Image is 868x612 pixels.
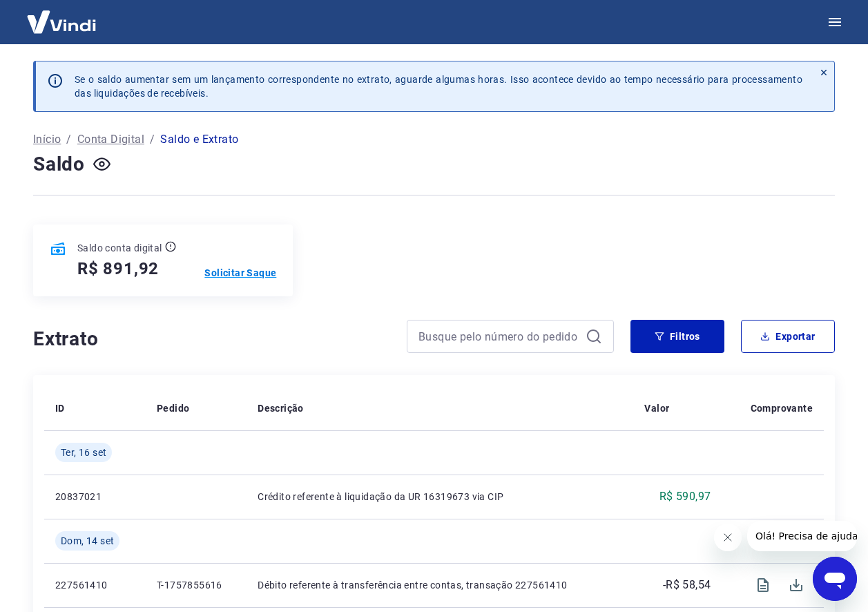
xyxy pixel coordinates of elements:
p: Valor [644,401,669,415]
p: Descrição [258,401,304,415]
p: Saldo e Extrato [160,131,238,148]
iframe: Mensagem da empresa [747,521,857,551]
a: Conta Digital [77,131,144,148]
iframe: Botão para abrir a janela de mensagens [813,557,857,601]
span: Olá! Precisa de ajuda? [8,10,116,21]
a: Início [33,131,61,148]
span: Visualizar [746,568,780,602]
p: Comprovante [751,401,813,415]
span: Dom, 14 set [61,534,114,548]
span: Download [780,568,813,602]
img: Vindi [17,1,106,43]
p: Se o saldo aumentar sem um lançamento correspondente no extrato, aguarde algumas horas. Isso acon... [75,73,802,100]
p: / [150,131,155,148]
span: Ter, 16 set [61,446,106,459]
p: -R$ 58,54 [663,577,711,593]
iframe: Fechar mensagem [714,524,742,551]
p: T-1757855616 [157,578,235,592]
p: R$ 590,97 [659,488,711,505]
a: Solicitar Saque [204,266,276,280]
p: Débito referente à transferência entre contas, transação 227561410 [258,578,622,592]
p: ID [55,401,65,415]
p: / [66,131,71,148]
h4: Extrato [33,325,390,353]
p: Saldo conta digital [77,241,162,255]
h4: Saldo [33,151,85,178]
p: 20837021 [55,490,135,504]
input: Busque pelo número do pedido [418,326,580,347]
p: Pedido [157,401,189,415]
p: 227561410 [55,578,135,592]
button: Filtros [630,320,724,353]
button: Exportar [741,320,835,353]
p: Crédito referente à liquidação da UR 16319673 via CIP [258,490,622,504]
h5: R$ 891,92 [77,258,159,280]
